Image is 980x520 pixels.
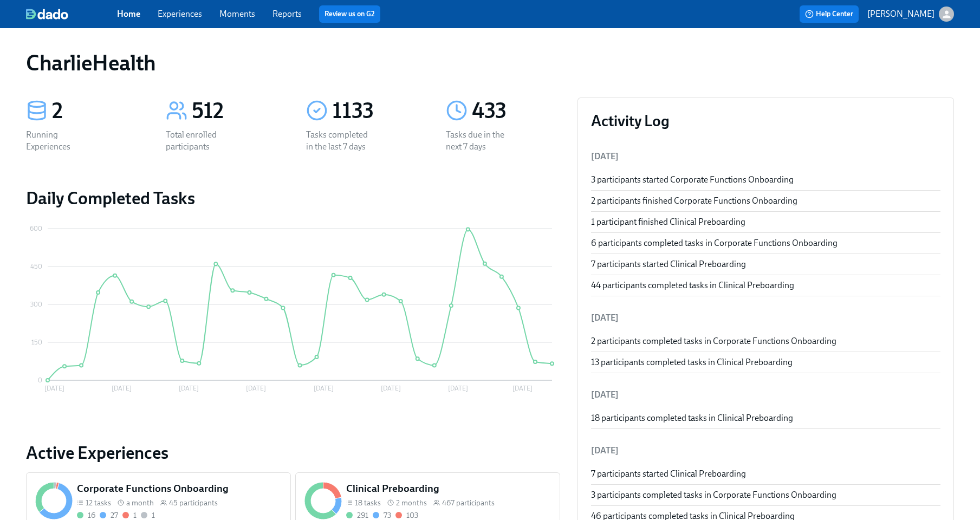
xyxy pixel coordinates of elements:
h2: Daily Completed Tasks [26,187,560,209]
div: 2 participants completed tasks in Corporate Functions Onboarding [591,335,940,347]
span: [DATE] [591,151,619,161]
tspan: [DATE] [314,385,334,392]
span: Help Center [805,9,853,19]
a: Review us on G2 [324,9,375,19]
span: 2 months [396,498,427,508]
div: 7 participants started Clinical Preboarding [591,258,940,270]
div: 433 [472,97,560,125]
tspan: 300 [30,301,42,308]
tspan: 450 [30,263,42,270]
div: Tasks completed in the last 7 days [306,129,375,153]
a: Home [117,9,140,19]
button: [PERSON_NAME] [867,6,954,22]
button: Review us on G2 [319,5,380,23]
span: a month [126,498,154,508]
a: Reports [272,9,302,19]
span: 45 participants [169,498,218,508]
tspan: [DATE] [381,385,401,392]
div: 3 participants completed tasks in Corporate Functions Onboarding [591,489,940,501]
li: [DATE] [591,382,940,408]
div: 1 participant finished Clinical Preboarding [591,216,940,228]
h5: Corporate Functions Onboarding [77,482,282,496]
div: 44 participants completed tasks in Clinical Preboarding [591,279,940,291]
li: [DATE] [591,438,940,464]
a: Active Experiences [26,442,560,464]
h5: Clinical Preboarding [346,482,551,496]
div: Total enrolled participants [166,129,235,153]
div: 512 [192,97,280,125]
div: Tasks due in the next 7 days [446,129,515,153]
tspan: 0 [38,376,42,384]
tspan: 150 [31,339,42,346]
tspan: [DATE] [246,385,266,392]
tspan: [DATE] [179,385,199,392]
h1: CharlieHealth [26,50,156,76]
a: dado [26,9,117,19]
a: Moments [219,9,255,19]
p: [PERSON_NAME] [867,8,934,20]
tspan: [DATE] [44,385,64,392]
button: Help Center [800,5,859,23]
div: 3 participants started Corporate Functions Onboarding [591,174,940,186]
tspan: [DATE] [448,385,468,392]
h3: Activity Log [591,111,940,131]
div: 7 participants started Clinical Preboarding [591,468,940,480]
img: dado [26,9,68,19]
div: Running Experiences [26,129,95,153]
div: 6 participants completed tasks in Corporate Functions Onboarding [591,237,940,249]
tspan: 600 [30,225,42,232]
div: 2 participants finished Corporate Functions Onboarding [591,195,940,207]
tspan: [DATE] [112,385,132,392]
a: Experiences [158,9,202,19]
div: 13 participants completed tasks in Clinical Preboarding [591,356,940,368]
span: 467 participants [442,498,495,508]
div: 1133 [332,97,420,125]
div: 18 participants completed tasks in Clinical Preboarding [591,412,940,424]
span: 12 tasks [86,498,111,508]
li: [DATE] [591,305,940,331]
tspan: [DATE] [512,385,533,392]
span: 18 tasks [355,498,381,508]
div: 2 [52,97,140,125]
